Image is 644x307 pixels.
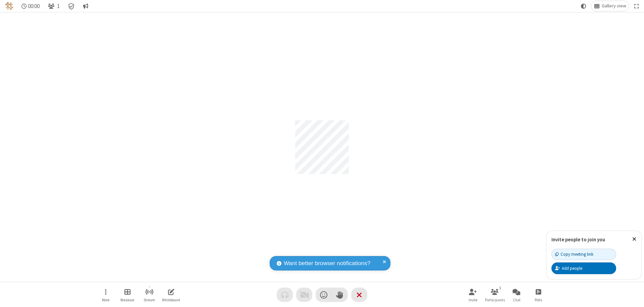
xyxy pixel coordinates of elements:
[161,285,181,304] button: Open shared whiteboard
[162,298,180,302] span: Whiteboard
[497,285,503,291] div: 1
[316,288,332,302] button: Send a reaction
[65,1,78,11] div: Meeting details Encryption enabled
[332,288,348,302] button: Raise hand
[463,285,483,304] button: Invite participants (⌘+Shift+I)
[485,285,505,304] button: Open participant list
[485,298,505,302] span: Participants
[627,231,641,247] button: Close popover
[551,249,616,260] button: Copy meeting link
[144,298,155,302] span: Stream
[277,288,293,302] button: Audio problem - check your Internet connection or call by phone
[117,285,138,304] button: Manage Breakout Rooms
[351,288,367,302] button: End or leave meeting
[551,236,605,243] label: Invite people to join you
[96,285,116,304] button: Open menu
[139,285,159,304] button: Start streaming
[632,1,642,11] button: Fullscreen
[513,298,521,302] span: Chat
[591,1,629,11] button: Change layout
[80,1,91,11] button: Conversation
[528,285,548,304] button: Open poll
[19,1,43,11] div: Timer
[535,298,542,302] span: Polls
[551,262,616,274] button: Add people
[57,3,60,9] span: 1
[469,298,477,302] span: Invite
[555,251,593,257] div: Copy meeting link
[506,285,527,304] button: Open chat
[296,288,312,302] button: Video
[45,1,62,11] button: Open participant list
[602,3,626,9] span: Gallery view
[284,259,370,268] span: Want better browser notifications?
[5,2,13,10] img: QA Selenium DO NOT DELETE OR CHANGE
[578,1,589,11] button: Using system theme
[28,3,40,9] span: 00:00
[102,298,109,302] span: More
[120,298,135,302] span: Breakout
